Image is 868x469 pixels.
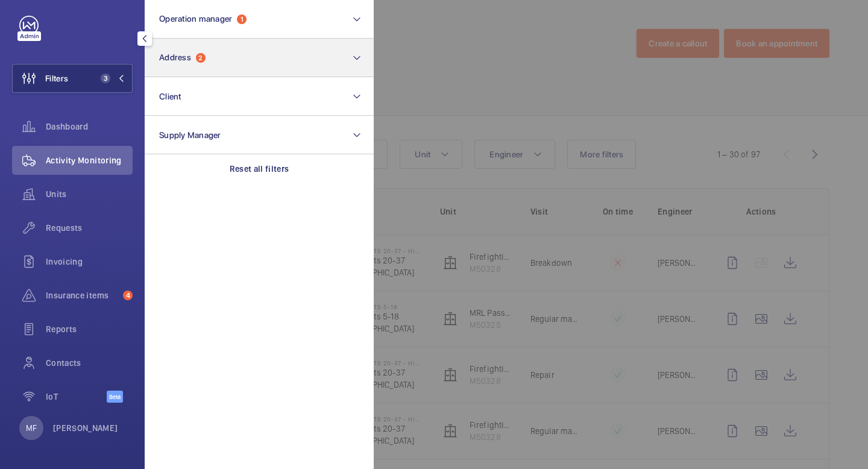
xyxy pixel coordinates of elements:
button: Filters3 [12,64,133,93]
span: 4 [123,291,133,300]
span: IoT [46,391,107,403]
span: Activity Monitoring [46,154,133,166]
span: 3 [101,74,110,83]
span: Dashboard [46,121,133,133]
span: Invoicing [46,256,133,268]
p: MF [26,422,37,434]
span: Contacts [46,357,133,369]
span: Requests [46,222,133,234]
span: Insurance items [46,289,118,301]
span: Units [46,188,133,200]
span: Filters [45,72,68,84]
p: [PERSON_NAME] [53,422,118,434]
span: Beta [107,391,123,403]
span: Reports [46,323,133,335]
